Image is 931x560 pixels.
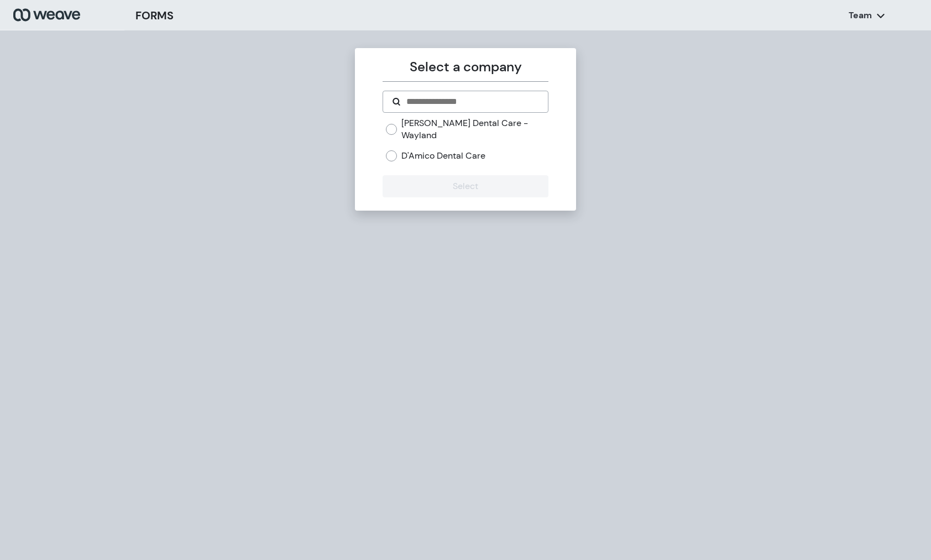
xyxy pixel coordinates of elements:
input: Search [405,95,538,108]
h3: FORMS [135,7,174,24]
label: D'Amico Dental Care [401,150,485,162]
label: [PERSON_NAME] Dental Care - Wayland [401,117,548,141]
p: Team [849,9,872,22]
button: Select [383,175,548,197]
p: Select a company [383,57,548,77]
